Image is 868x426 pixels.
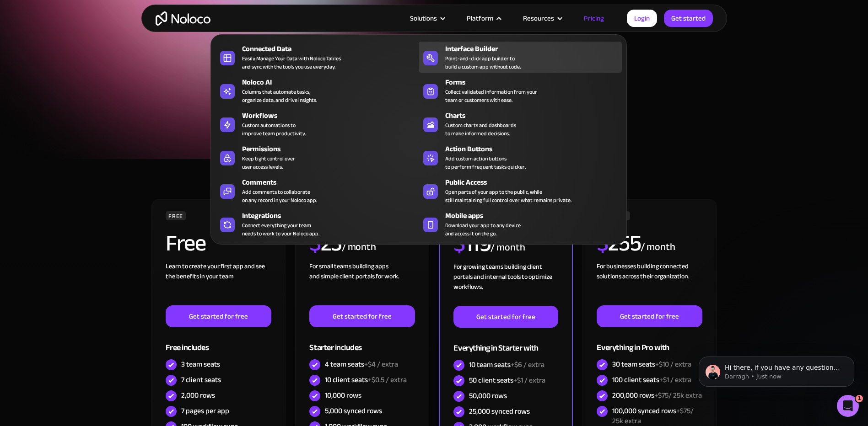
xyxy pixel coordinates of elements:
div: Connected Data [242,43,423,54]
span: +$0.5 / extra [368,373,407,387]
a: home [156,11,210,26]
iframe: Intercom notifications message [685,337,868,401]
h2: 23 [309,232,342,255]
div: / month [491,240,525,255]
span: +$75/ 25k extra [654,389,702,402]
div: Connect everything your team needs to work to your Noloco app. [242,221,319,238]
a: WorkflowsCustom automations toimprove team productivity. [216,108,419,139]
div: Interface Builder [445,43,626,54]
div: Custom automations to improve team productivity. [242,121,306,138]
div: Platform [455,12,512,24]
a: Pricing [572,12,615,24]
div: Starter includes [309,327,415,357]
a: Get started for free [309,305,415,327]
div: Action Buttons [445,144,626,154]
div: 50 client seats [469,375,545,385]
div: / month [342,240,376,255]
div: 7 client seats [181,375,221,385]
a: Public AccessOpen parts of your app to the public, whilestill maintaining full control over what ... [419,175,622,206]
a: Action ButtonsAdd custom action buttonsto perform frequent tasks quicker. [419,142,622,173]
a: Login [627,10,657,27]
a: Get started [664,10,713,27]
a: ChartsCustom charts and dashboardsto make informed decisions. [419,108,622,139]
div: 10,000 rows [325,390,361,400]
div: For businesses building connected solutions across their organization. ‍ [597,261,702,305]
div: Public Access [445,177,626,188]
div: FREE [166,211,186,220]
a: CommentsAdd comments to collaborateon any record in your Noloco app. [216,175,419,206]
div: Platform [467,12,493,24]
span: +$1 / extra [659,373,691,387]
div: Solutions [410,12,437,24]
h2: 255 [597,232,641,255]
a: Get started for free [166,305,271,327]
div: 50,000 rows [469,391,507,401]
div: 200,000 rows [612,390,702,400]
div: Easily Manage Your Data with Noloco Tables and sync with the tools you use everyday. [242,54,341,71]
a: Get started for free [597,305,702,327]
div: Mobile apps [445,210,626,221]
div: Comments [242,177,423,188]
div: Resources [523,12,554,24]
div: 7 pages per app [181,406,229,416]
div: Forms [445,77,626,88]
div: Permissions [242,144,423,154]
div: 2,000 rows [181,390,215,400]
div: Everything in Starter with [453,328,558,357]
span: +$6 / extra [511,358,545,372]
div: 25,000 synced rows [469,406,530,416]
div: Collect validated information from your team or customers with ease. [445,88,537,104]
div: / month [641,240,675,255]
div: Integrations [242,210,423,221]
iframe: Intercom live chat [837,395,859,417]
div: Add custom action buttons to perform frequent tasks quicker. [445,154,526,171]
div: Charts [445,110,626,121]
div: Custom charts and dashboards to make informed decisions. [445,121,516,138]
div: 10 team seats [469,360,545,370]
nav: Platform [210,21,627,245]
div: Columns that automate tasks, organize data, and drive insights. [242,88,317,104]
div: Workflows [242,110,423,121]
div: 100 client seats [612,375,691,385]
a: IntegrationsConnect everything your teamneeds to work to your Noloco app. [216,208,419,240]
div: For growing teams building client portals and internal tools to optimize workflows. [453,262,558,306]
span: Download your app to any device and access it on the go. [445,221,521,238]
h1: A plan for organizations of all sizes [151,32,718,59]
div: 4 team seats [325,359,398,369]
div: 10 client seats [325,375,407,385]
a: Mobile appsDownload your app to any deviceand access it on the go. [419,208,622,240]
div: 100,000 synced rows [612,406,702,426]
div: Keep tight control over user access levels. [242,154,295,171]
h2: Free [166,232,205,255]
div: Solutions [399,12,455,24]
div: Free includes [166,327,271,357]
a: Get started for free [453,306,558,328]
span: +$1 / extra [513,373,545,387]
div: Noloco AI [242,77,423,88]
div: For small teams building apps and simple client portals for work. ‍ [309,261,415,305]
div: Add comments to collaborate on any record in your Noloco app. [242,188,317,204]
div: Everything in Pro with [597,327,702,357]
div: 30 team seats [612,359,691,369]
span: +$10 / extra [655,357,691,371]
a: Noloco AIColumns that automate tasks,organize data, and drive insights. [216,75,419,106]
a: Connected DataEasily Manage Your Data with Noloco Tablesand sync with the tools you use everyday. [216,42,419,73]
div: Resources [512,12,572,24]
a: PermissionsKeep tight control overuser access levels. [216,142,419,173]
div: Point-and-click app builder to build a custom app without code. [445,54,521,71]
a: FormsCollect validated information from yourteam or customers with ease. [419,75,622,106]
a: Interface BuilderPoint-and-click app builder tobuild a custom app without code. [419,42,622,73]
div: 5,000 synced rows [325,406,382,416]
div: 3 team seats [181,359,220,369]
span: 1 [856,395,863,402]
h2: 119 [453,232,491,255]
div: Learn to create your first app and see the benefits in your team ‍ [166,261,271,305]
div: Open parts of your app to the public, while still maintaining full control over what remains priv... [445,188,571,204]
span: +$4 / extra [364,357,398,371]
